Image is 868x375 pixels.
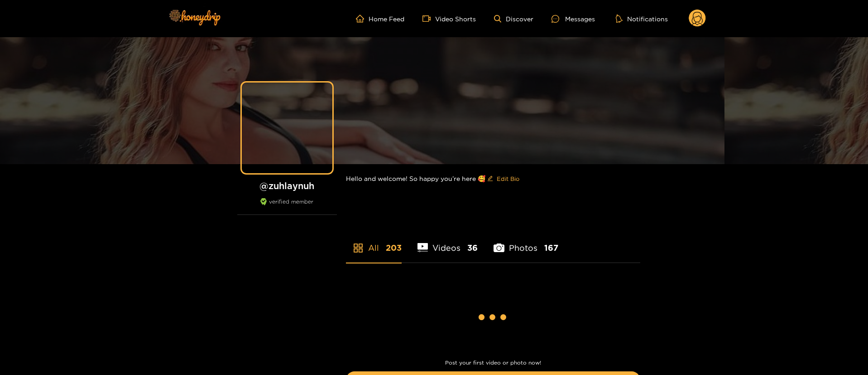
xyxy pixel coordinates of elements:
[356,15,404,23] a: Home Feed
[386,242,402,253] span: 203
[356,15,369,23] span: home
[485,171,521,186] button: editEdit Bio
[544,242,558,253] span: 167
[346,360,640,366] p: Post your first video or photo now!
[613,14,671,23] button: Notifications
[467,242,478,253] span: 36
[237,180,337,191] h1: @ zuhlaynuh
[237,198,337,215] div: verified member
[346,222,402,263] li: All
[494,15,533,23] a: Discover
[417,222,478,263] li: Videos
[497,174,519,183] span: Edit Bio
[346,164,640,193] div: Hello and welcome! So happy you’re here 🥰
[353,243,364,253] span: appstore
[422,15,435,23] span: video-camera
[422,15,476,23] a: Video Shorts
[487,175,493,182] span: edit
[551,14,595,24] div: Messages
[494,222,558,263] li: Photos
